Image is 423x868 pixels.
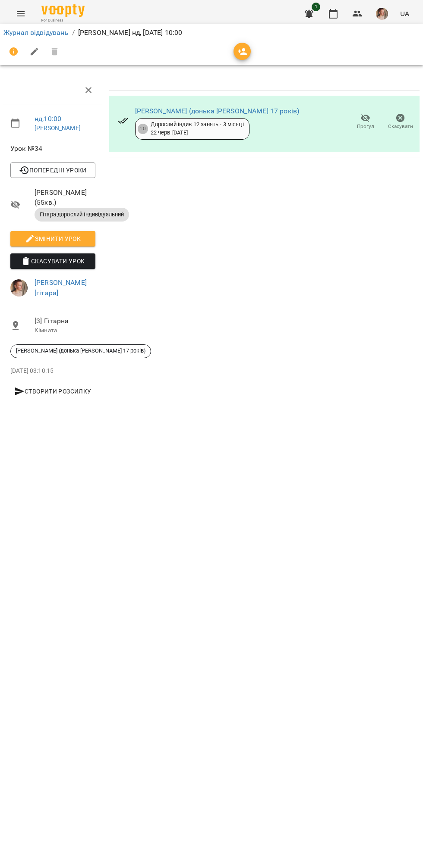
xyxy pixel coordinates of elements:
span: Створити розсилку [14,386,92,397]
div: [PERSON_NAME] (донька [PERSON_NAME] 17 років) [10,344,151,358]
a: [PERSON_NAME] (донька [PERSON_NAME] 17 років) [135,107,300,115]
span: For Business [41,18,85,23]
li: / [72,28,75,38]
a: [PERSON_NAME] [гітара] [35,278,87,297]
span: UA [400,9,409,18]
p: [DATE] 03:10:15 [10,367,95,375]
span: Скасувати Урок [17,256,88,266]
div: 10 [138,124,148,134]
button: Скасувати Урок [10,253,95,269]
img: 17edbb4851ce2a096896b4682940a88a.jfif [376,8,388,20]
span: Прогул [357,123,374,130]
button: Прогул [348,110,383,134]
p: [PERSON_NAME] нд, [DATE] 10:00 [78,28,182,38]
button: Скасувати [383,110,418,134]
img: Voopty Logo [41,4,85,17]
img: 17edbb4851ce2a096896b4682940a88a.jfif [10,279,28,297]
span: Скасувати [388,123,413,130]
button: Створити розсилку [10,384,95,399]
nav: breadcrumb [3,28,420,38]
button: Попередні уроки [10,162,95,178]
span: Попередні уроки [17,165,88,175]
span: Урок №34 [10,144,95,154]
a: Журнал відвідувань [3,28,69,37]
div: Дорослий індив 12 занять - 3 місяці 22 черв - [DATE] [151,121,244,137]
span: [3] Гітарна [35,316,95,326]
button: Змінити урок [10,231,95,247]
span: 1 [312,3,320,11]
a: [PERSON_NAME] [35,125,81,131]
span: Гітара дорослий індивідуальний [35,211,129,219]
p: Кімната [35,326,95,335]
a: нд , 10:00 [35,115,61,123]
span: [PERSON_NAME] ( 55 хв. ) [35,187,95,208]
span: Змінити урок [17,234,88,244]
button: UA [397,6,413,22]
span: [PERSON_NAME] (донька [PERSON_NAME] 17 років) [11,347,151,355]
button: Menu [10,3,31,24]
